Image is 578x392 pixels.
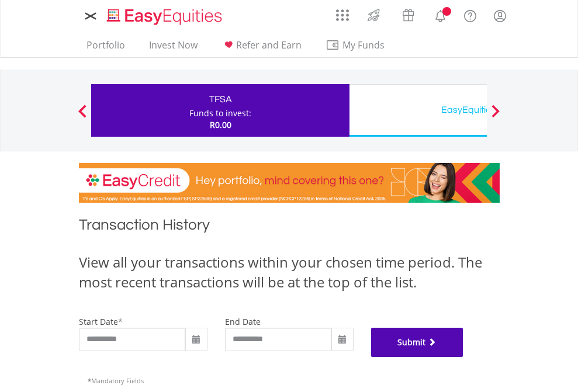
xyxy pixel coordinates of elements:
[102,3,227,26] a: Home page
[326,37,402,53] span: My Funds
[82,39,130,57] a: Portfolio
[79,252,500,293] div: View all your transactions within your chosen time period. The most recent transactions will be a...
[371,328,463,357] button: Submit
[98,91,342,107] div: TFSA
[210,119,231,130] span: R0.00
[217,39,306,57] a: Refer and Earn
[225,316,261,327] label: end date
[399,6,418,25] img: vouchers-v2.svg
[79,316,118,327] label: start date
[79,214,500,241] h1: Transaction History
[88,376,144,385] span: Mandatory Fields
[391,3,425,25] a: Vouchers
[364,6,383,25] img: thrive-v2.svg
[485,3,515,29] a: My Profile
[328,3,357,22] a: AppsGrid
[425,3,455,26] a: Notifications
[71,110,94,122] button: Previous
[105,7,227,26] img: EasyEquities_Logo.png
[484,110,507,122] button: Next
[455,3,485,26] a: FAQ's and Support
[336,9,349,22] img: grid-menu-icon.svg
[144,39,202,57] a: Invest Now
[189,107,251,119] div: Funds to invest:
[236,39,302,51] span: Refer and Earn
[79,163,500,203] img: EasyCredit Promotion Banner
